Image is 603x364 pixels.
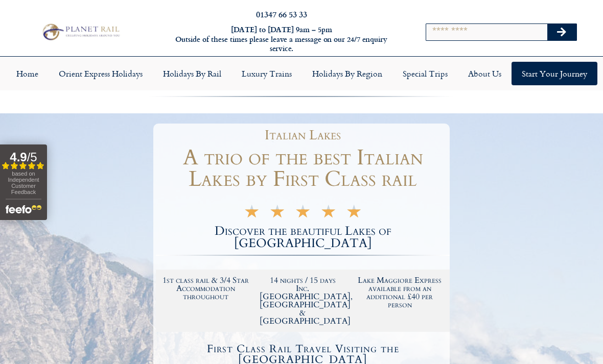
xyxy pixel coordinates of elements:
i: ★ [320,209,336,219]
h1: Italian Lakes [161,129,445,142]
h2: 1st class rail & 3/4 Star Accommodation throughout [163,276,249,301]
h2: 14 nights / 15 days Inc. [GEOGRAPHIC_DATA], [GEOGRAPHIC_DATA] & [GEOGRAPHIC_DATA] [260,276,346,325]
a: 01347 66 53 33 [256,8,307,20]
h6: [DATE] to [DATE] 9am – 5pm Outside of these times please leave a message on our 24/7 enquiry serv... [164,25,400,54]
a: Holidays by Rail [153,62,231,85]
button: Search [547,24,577,40]
a: Luxury Trains [231,62,302,85]
h1: A trio of the best Italian Lakes by First Class rail [156,147,450,190]
i: ★ [346,209,362,219]
div: 5/5 [244,207,362,219]
h2: Discover the beautiful Lakes of [GEOGRAPHIC_DATA] [156,225,450,250]
a: Holidays by Region [302,62,392,85]
a: Start your Journey [512,62,597,85]
a: Special Trips [392,62,458,85]
a: Home [6,62,49,85]
nav: Menu [5,62,598,85]
i: ★ [295,209,311,219]
a: Orient Express Holidays [49,62,153,85]
i: ★ [244,209,260,219]
a: About Us [458,62,512,85]
i: ★ [269,209,285,219]
h2: Lake Maggiore Express available from an additional £40 per person [356,276,443,309]
img: Planet Rail Train Holidays Logo [39,22,121,42]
